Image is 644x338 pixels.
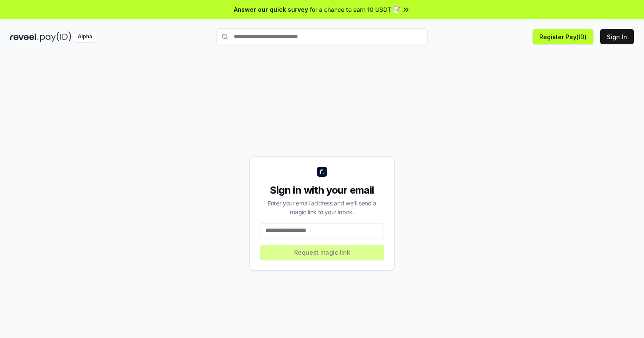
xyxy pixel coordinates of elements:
button: Sign In [600,29,634,44]
div: Sign in with your email [260,184,384,197]
button: Register Pay(ID) [533,29,593,44]
div: Enter your email address and we’ll send a magic link to your inbox. [260,199,384,216]
div: Alpha [73,32,97,42]
img: logo_small [317,167,327,177]
img: reveel_dark [10,32,38,42]
span: Answer our quick survey [234,5,308,14]
img: pay_id [40,32,71,42]
span: for a chance to earn 10 USDT 📝 [310,5,400,14]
